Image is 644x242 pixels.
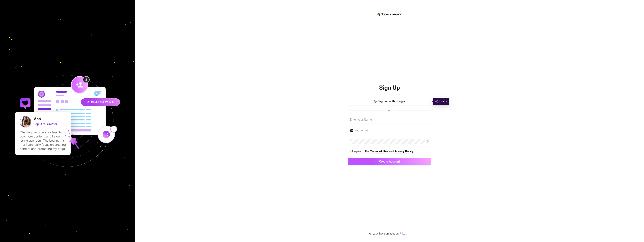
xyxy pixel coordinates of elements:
button: Create Account [348,158,431,165]
img: svg%3e [435,99,438,104]
span: Faster [439,99,447,104]
span: Already have an account? [369,232,401,236]
img: logo-BBDzfeDw.svg [377,13,402,16]
span: eye-invisible [426,140,429,143]
img: signup-background-D0MIrEPF.svg [3,56,132,186]
a: Terms of Use [370,150,388,154]
a: Privacy Policy [394,150,413,154]
a: Log In [402,232,410,236]
span: or [388,109,391,112]
span: Sign up with Google [378,99,405,103]
span: Create Account [379,160,400,163]
a: Log In [402,232,410,235]
span: and [389,150,394,153]
input: Enter your Name [348,116,431,123]
h2: Sign Up [379,84,400,92]
span: I agree to the [352,150,370,153]
button: Sign up with Google [348,98,431,105]
input: Your email [354,128,429,133]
